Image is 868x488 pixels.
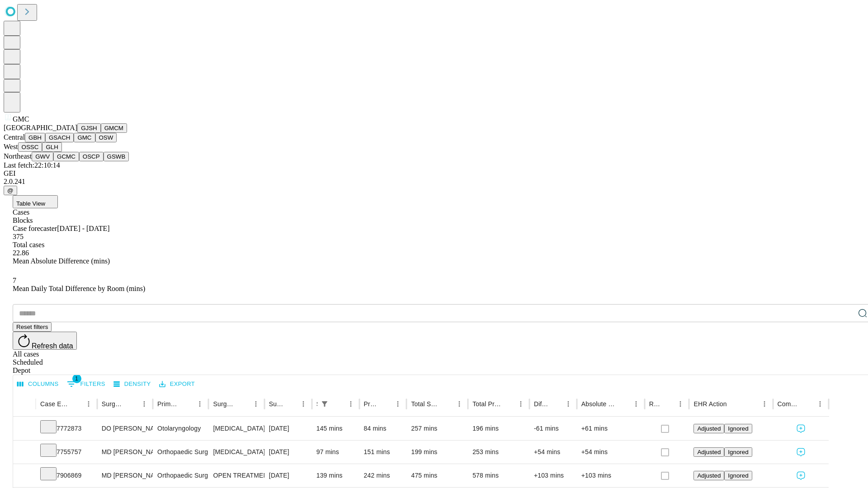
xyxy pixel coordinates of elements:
[514,398,527,410] button: Menu
[697,449,721,455] span: Adjusted
[453,398,466,410] button: Menu
[53,152,79,161] button: GCMC
[697,425,721,432] span: Adjusted
[472,464,525,487] div: 578 mins
[801,398,814,410] button: Sort
[344,398,357,410] button: Menu
[332,398,344,410] button: Sort
[77,123,101,133] button: GJSH
[13,249,29,257] span: 22.86
[549,398,562,410] button: Sort
[814,398,826,410] button: Menu
[111,377,153,391] button: Density
[649,400,661,408] div: Resolved in EHR
[13,241,44,249] span: Total cases
[40,417,93,440] div: 7772873
[284,398,297,410] button: Sort
[581,417,640,440] div: +61 mins
[157,400,180,408] div: Primary Service
[581,464,640,487] div: +103 mins
[364,417,402,440] div: 84 mins
[32,342,73,350] span: Refresh data
[4,186,17,195] button: @
[42,142,61,152] button: GLH
[562,398,575,410] button: Menu
[4,152,32,160] span: Northeast
[724,447,752,457] button: Ignored
[16,324,48,330] span: Reset filters
[18,445,31,460] button: Expand
[674,398,687,410] button: Menu
[502,398,514,410] button: Sort
[534,400,548,408] div: Difference
[157,464,204,487] div: Orthopaedic Surgery
[15,377,61,391] button: Select columns
[724,471,752,480] button: Ignored
[4,133,25,141] span: Central
[138,398,151,410] button: Menu
[213,441,259,464] div: [MEDICAL_DATA] TOTAL HIP
[102,441,148,464] div: MD [PERSON_NAME] Jr [PERSON_NAME] C Md
[157,377,197,391] button: Export
[95,133,117,142] button: OSW
[728,472,748,479] span: Ignored
[724,424,752,433] button: Ignored
[778,400,800,408] div: Comments
[213,417,259,440] div: [MEDICAL_DATA] LESS THAN ONE HALF TONGUE
[40,400,69,408] div: Case Epic Id
[297,398,310,410] button: Menu
[102,464,148,487] div: MD [PERSON_NAME] Jr [PERSON_NAME] C Md
[269,400,283,408] div: Surgery Date
[316,441,355,464] div: 97 mins
[213,400,236,408] div: Surgery Name
[18,468,31,484] button: Expand
[4,124,77,131] span: [GEOGRAPHIC_DATA]
[13,225,57,232] span: Case forecaster
[18,142,42,152] button: OSSC
[40,441,93,464] div: 7755757
[392,398,404,410] button: Menu
[13,195,58,208] button: Table View
[661,398,674,410] button: Sort
[13,277,16,284] span: 7
[693,471,724,480] button: Adjusted
[4,178,864,186] div: 2.0.241
[16,200,45,207] span: Table View
[213,464,259,487] div: OPEN TREATMENT ACETABULAR 2 COLUMN FRACTURE
[472,417,525,440] div: 196 mins
[318,398,331,410] div: 1 active filter
[125,398,138,410] button: Sort
[70,398,82,410] button: Sort
[79,152,104,161] button: OSCP
[693,400,726,408] div: EHR Action
[7,187,14,194] span: @
[104,152,129,161] button: GSWB
[316,400,317,408] div: Scheduled In Room Duration
[364,441,402,464] div: 151 mins
[40,464,93,487] div: 7906869
[4,169,864,178] div: GEI
[13,332,77,350] button: Refresh data
[630,398,642,410] button: Menu
[534,464,572,487] div: +103 mins
[617,398,630,410] button: Sort
[250,398,262,410] button: Menu
[193,398,206,410] button: Menu
[13,322,52,332] button: Reset filters
[72,374,81,383] span: 1
[13,115,29,123] span: GMC
[45,133,74,142] button: GSACH
[364,400,378,408] div: Predicted In Room Duration
[318,398,331,410] button: Show filters
[4,143,18,150] span: West
[32,152,53,161] button: GWV
[472,400,501,408] div: Total Predicted Duration
[411,441,463,464] div: 199 mins
[181,398,193,410] button: Sort
[758,398,771,410] button: Menu
[411,464,463,487] div: 475 mins
[379,398,392,410] button: Sort
[102,400,124,408] div: Surgeon Name
[74,133,95,142] button: GMC
[440,398,453,410] button: Sort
